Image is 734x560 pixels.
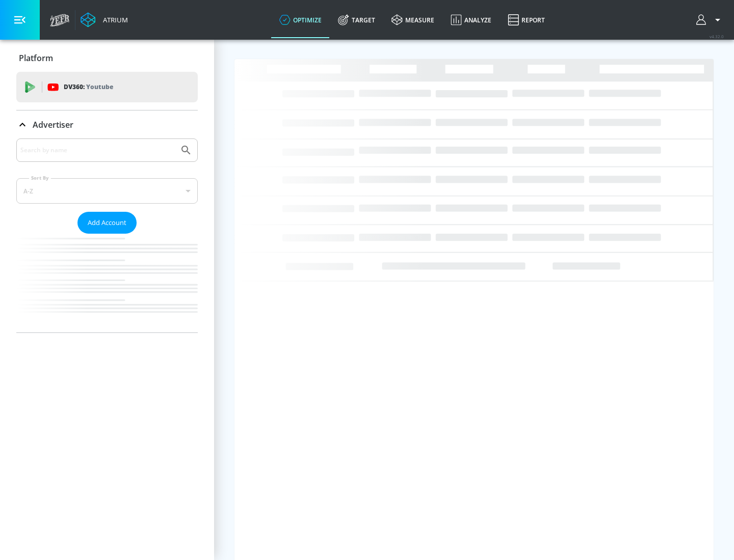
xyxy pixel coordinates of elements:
[16,138,198,332] div: Advertiser
[86,81,113,92] p: Youtube
[16,44,198,72] div: Platform
[500,2,553,38] a: Report
[16,72,198,102] div: DV360: Youtube
[442,2,500,38] a: Analyze
[16,234,198,332] nav: list of Advertiser
[20,144,175,157] input: Search by name
[64,81,113,93] p: DV360:
[81,12,128,27] a: Atrium
[16,110,198,139] div: Advertiser
[383,2,442,38] a: measure
[33,119,73,130] p: Advertiser
[99,15,128,24] div: Atrium
[29,175,51,181] label: Sort By
[330,2,383,38] a: Target
[271,2,330,38] a: optimize
[88,217,126,229] span: Add Account
[710,34,724,39] span: v 4.32.0
[16,178,198,204] div: A-Z
[77,212,137,234] button: Add Account
[19,52,53,64] p: Platform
